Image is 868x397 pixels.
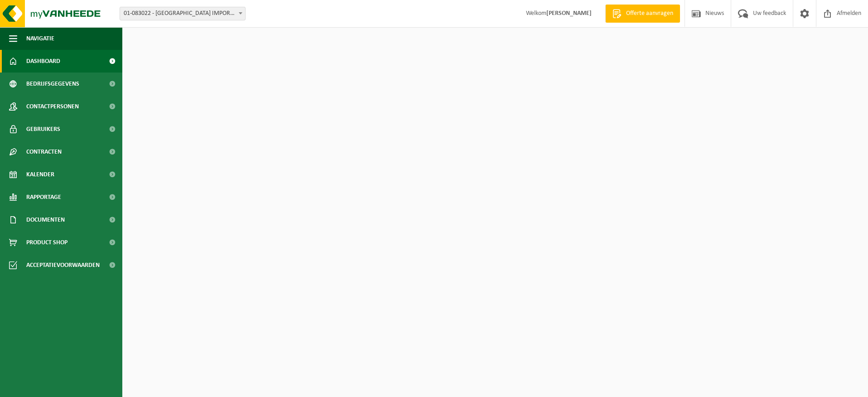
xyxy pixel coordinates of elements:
span: Gebruikers [26,118,60,140]
span: Contactpersonen [26,95,79,118]
span: Navigatie [26,27,54,50]
a: Offerte aanvragen [605,5,680,23]
span: Acceptatievoorwaarden [26,254,100,276]
span: Bedrijfsgegevens [26,73,79,95]
span: Kalender [26,163,54,186]
span: Rapportage [26,186,61,208]
strong: [PERSON_NAME] [546,10,592,17]
span: 01-083022 - USA IMPORT - SCHELLEBELLE [120,7,246,20]
span: Contracten [26,140,62,163]
span: Documenten [26,208,65,231]
span: Product Shop [26,231,68,254]
span: 01-083022 - USA IMPORT - SCHELLEBELLE [120,7,245,20]
span: Offerte aanvragen [624,9,675,18]
span: Dashboard [26,50,60,73]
